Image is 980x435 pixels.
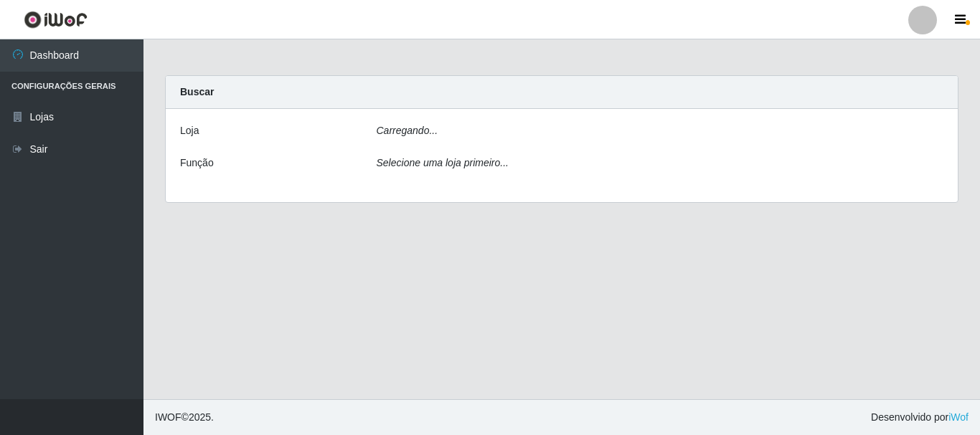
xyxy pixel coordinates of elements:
[377,125,438,136] i: Carregando...
[871,410,969,425] span: Desenvolvido por
[24,11,88,29] img: CoreUI Logo
[180,156,214,171] label: Função
[180,86,214,97] strong: Buscar
[948,411,969,423] a: iWof
[155,410,214,425] span: © 2025 .
[180,123,199,138] label: Loja
[155,411,182,423] span: IWOF
[377,157,509,168] i: Selecione uma loja primeiro...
